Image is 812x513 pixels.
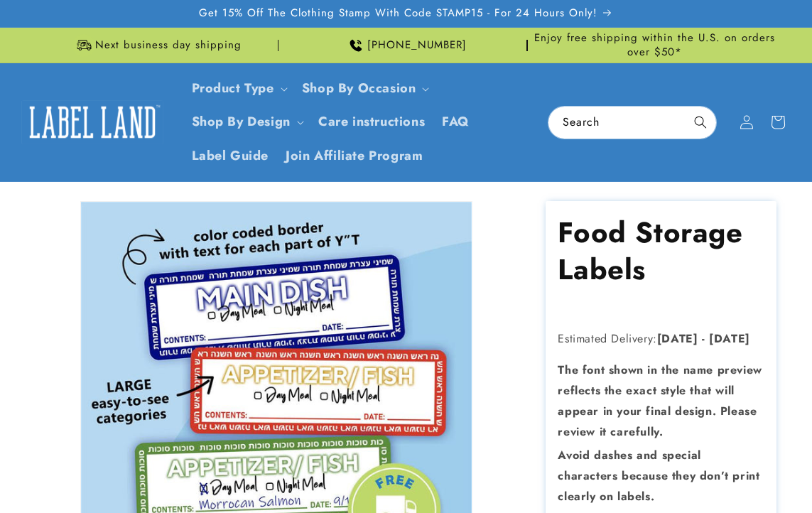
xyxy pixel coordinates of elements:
[558,362,762,439] strong: The font shown in the name preview reflects the exact style that will appear in your final design...
[685,107,716,138] button: Search
[183,72,293,105] summary: Product Type
[302,80,416,97] span: Shop By Occasion
[192,148,269,164] span: Label Guide
[277,139,431,173] a: Join Affiliate Program
[286,148,423,164] span: Join Affiliate Program
[192,79,274,97] a: Product Type
[310,105,433,139] a: Care instructions
[442,114,470,130] span: FAQ
[95,38,242,53] span: Next business day shipping
[534,31,776,59] span: Enjoy free shipping within the U.S. on orders over $50*
[367,38,467,53] span: [PHONE_NUMBER]
[657,330,698,347] strong: [DATE]
[16,94,169,149] a: Label Land
[558,214,764,288] h1: Food Storage Labels
[702,330,705,347] strong: -
[284,28,527,63] div: Announcement
[709,330,750,347] strong: [DATE]
[36,28,278,63] div: Announcement
[514,446,798,499] iframe: Gorgias Floating Chat
[293,72,435,105] summary: Shop By Occasion
[192,112,291,131] a: Shop By Design
[199,6,597,21] span: Get 15% Off The Clothing Stamp With Code STAMP15 - For 24 Hours Only!
[183,105,310,139] summary: Shop By Design
[558,447,759,504] strong: Avoid dashes and special characters because they don’t print clearly on labels.
[183,139,278,173] a: Label Guide
[318,114,425,130] span: Care instructions
[21,100,163,144] img: Label Land
[534,28,776,63] div: Announcement
[558,329,764,350] p: Estimated Delivery:
[433,105,478,139] a: FAQ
